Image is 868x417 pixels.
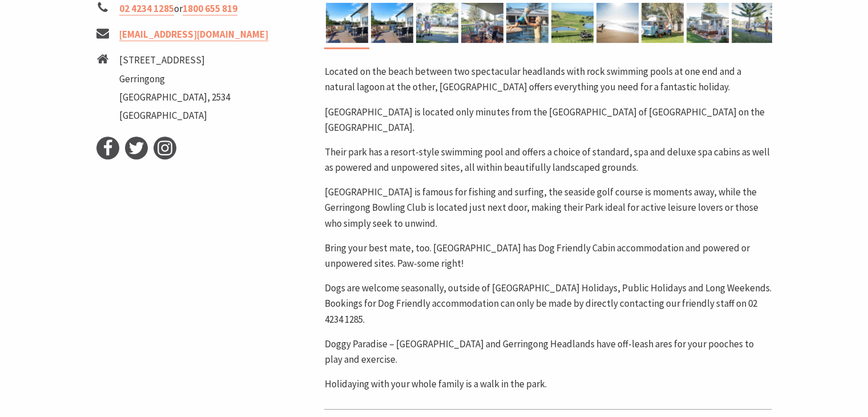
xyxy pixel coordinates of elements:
img: Cabin deck at Werri Beach Holiday Park [371,3,413,43]
img: Werri Beach Holiday Park, Gerringong [641,3,684,43]
li: or [96,1,316,17]
a: [EMAIL_ADDRESS][DOMAIN_NAME] [119,28,268,41]
a: 1800 655 819 [183,2,237,15]
p: Their park has a resort-style swimming pool and offers a choice of standard, spa and deluxe spa c... [324,145,772,175]
img: Private Balcony - Holiday Cabin Werri Beach Holiday Park [461,3,503,43]
p: Doggy Paradise – [GEOGRAPHIC_DATA] and Gerringong Headlands have off-leash ares for your pooches ... [324,336,772,367]
p: Holidaying with your whole family is a walk in the park. [324,376,772,392]
img: Werri Beach Holiday Park, Gerringong [416,3,458,43]
p: [GEOGRAPHIC_DATA] is located only minutes from the [GEOGRAPHIC_DATA] of [GEOGRAPHIC_DATA] on the ... [324,105,772,135]
img: Werri Beach Holiday Park, Dog Friendly [687,3,729,43]
li: [STREET_ADDRESS] [119,53,230,68]
p: Bring your best mate, too. [GEOGRAPHIC_DATA] has Dog Friendly Cabin accommodation and powered or ... [324,240,772,271]
img: Werri Beach Holiday Park [551,3,594,43]
li: [GEOGRAPHIC_DATA] [119,108,230,123]
p: Dogs are welcome seasonally, outside of [GEOGRAPHIC_DATA] Holidays, Public Holidays and Long Week... [324,280,772,327]
img: Swimming Pool - Werri Beach Holiday Park [506,3,548,43]
p: Located on the beach between two spectacular headlands with rock swimming pools at one end and a ... [324,64,772,95]
a: 02 4234 1285 [119,2,174,15]
img: Surfing Spot, Werri Beach Holiday Park [596,3,639,43]
li: [GEOGRAPHIC_DATA], 2534 [119,90,230,105]
img: Cabin deck at Werri Beach Holiday Park [326,3,368,43]
img: Werri Beach Holiday Park - Dog Friendly [732,3,774,43]
li: Gerringong [119,71,230,87]
p: [GEOGRAPHIC_DATA] is famous for fishing and surfing, the seaside golf course is moments away, whi... [324,185,772,231]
